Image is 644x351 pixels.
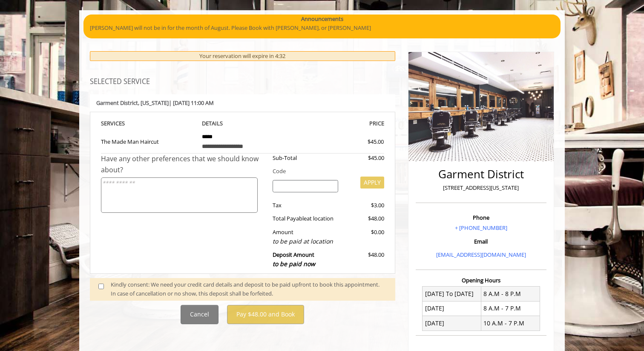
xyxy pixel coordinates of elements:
div: Your reservation will expire in 4:32 [90,51,395,61]
b: Deposit Amount [273,251,315,268]
div: $48.00 [345,214,384,223]
span: S [122,119,125,127]
h3: Opening Hours [416,277,546,283]
a: + [PHONE_NUMBER] [455,224,507,232]
span: to be paid now [273,260,315,268]
div: Tax [266,201,345,210]
th: SERVICE [101,119,195,128]
a: [EMAIL_ADDRESS][DOMAIN_NAME] [436,251,526,258]
td: The Made Man Haircut [101,128,195,154]
td: [DATE] [423,316,481,331]
h3: Phone [418,215,544,220]
th: PRICE [290,119,384,128]
td: [DATE] To [DATE] [423,287,481,301]
th: DETAILS [195,119,290,128]
button: Cancel [181,305,218,324]
td: 8 A.M - 7 P.M [481,301,540,316]
div: $48.00 [345,250,384,269]
h3: SELECTED SERVICE [90,78,395,86]
p: [PERSON_NAME] will not be in for the month of August. Please Book with [PERSON_NAME], or [PERSON_... [90,23,554,32]
p: [STREET_ADDRESS][US_STATE] [418,183,544,192]
button: Pay $48.00 and Book [227,305,304,324]
div: Sub-Total [266,154,345,162]
button: APPLY [360,177,384,189]
td: 10 A.M - 7 P.M [481,316,540,331]
div: to be paid at location [273,237,339,246]
span: at location [307,215,333,222]
div: Have any other preferences that we should know about? [101,154,266,175]
div: Code [266,167,384,176]
h3: Email [418,238,544,244]
td: 8 A.M - 8 P.M [481,287,540,301]
h2: Garment District [418,168,544,180]
b: Announcements [301,15,343,23]
div: Total Payable [266,214,345,223]
div: $45.00 [337,137,384,146]
span: , [US_STATE] [138,99,169,107]
div: $0.00 [345,228,384,246]
div: $3.00 [345,201,384,210]
div: Kindly consent: We need your credit card details and deposit to be paid upfront to book this appo... [111,280,387,298]
div: $45.00 [345,154,384,162]
div: Amount [266,228,345,246]
td: [DATE] [423,301,481,316]
b: Garment District | [DATE] 11:00 AM [96,99,214,107]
